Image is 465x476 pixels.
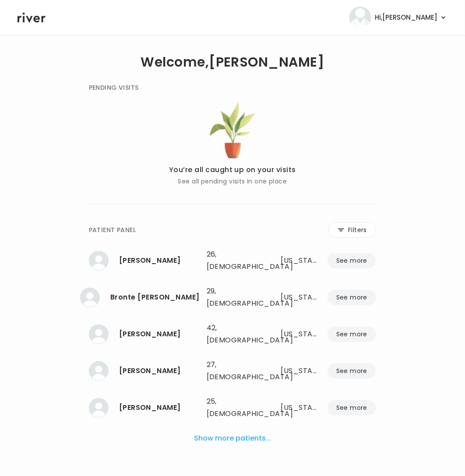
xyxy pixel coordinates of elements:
p: See all pending visits in one place [169,176,296,187]
div: Taylor Stewart [119,254,200,267]
div: 25, [DEMOGRAPHIC_DATA] [207,395,259,420]
div: 42, [DEMOGRAPHIC_DATA] [207,322,259,346]
div: California [281,291,317,303]
div: Minnesota [281,365,317,377]
div: Texas [281,254,317,267]
div: Bronte Blanco [110,291,200,303]
button: See more [328,253,376,268]
div: 29, [DEMOGRAPHIC_DATA] [207,285,259,310]
div: BETHANY BURKE [119,402,200,414]
img: BETHANY BURKE [89,398,109,418]
div: Alexandra Grossman [119,328,200,340]
button: See more [328,363,376,379]
div: 27, [DEMOGRAPHIC_DATA] [207,359,259,383]
button: See more [328,327,376,342]
div: Tennessee [281,402,317,414]
img: user avatar [349,7,371,28]
div: Payton Hinson-Williams [119,365,200,377]
span: Hi, [PERSON_NAME] [375,11,437,24]
div: Virginia [281,328,317,340]
button: Show more patients... [190,429,275,448]
button: user avatarHi,[PERSON_NAME] [349,7,447,28]
div: 26, [DEMOGRAPHIC_DATA] [207,248,259,273]
img: Bronte Blanco [80,288,100,307]
div: PENDING VISITS [89,82,139,93]
img: Alexandra Grossman [89,324,109,344]
h1: Welcome, [PERSON_NAME] [141,56,324,68]
button: See more [328,290,376,305]
img: Taylor Stewart [89,251,109,271]
img: Payton Hinson-Williams [89,361,109,381]
button: See more [328,400,376,416]
p: You’re all caught up on your visits [169,164,296,176]
div: PATIENT PANEL [89,225,136,235]
button: Filters [328,222,376,238]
